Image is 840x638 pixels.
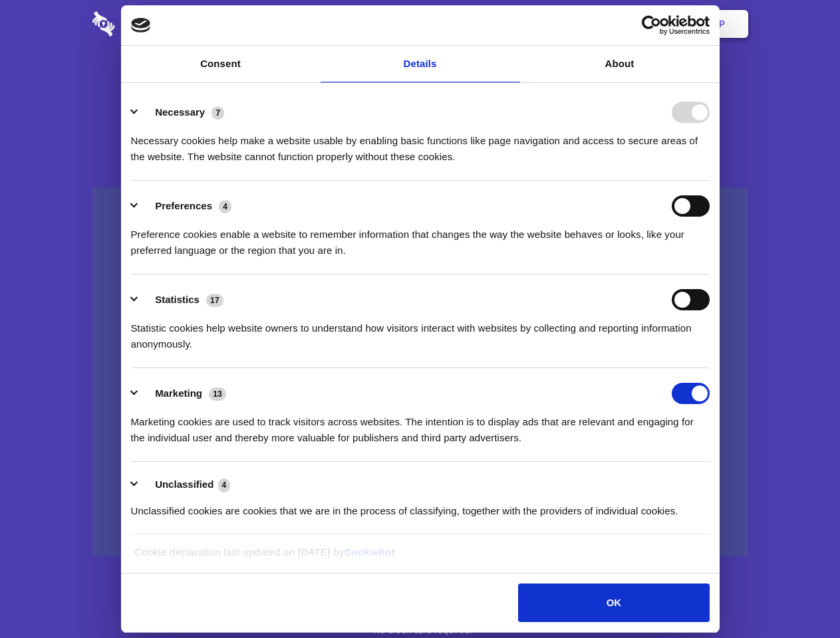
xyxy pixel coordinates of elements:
a: Usercentrics Cookiebot - opens in a new window [593,15,710,35]
label: Marketing [155,387,202,399]
span: 4 [218,478,231,492]
a: Contact [539,3,601,45]
div: Statistic cookies help website owners to understand how visitors interact with websites by collec... [131,310,710,352]
a: Wistia video thumbnail [92,187,748,556]
label: Statistics [155,294,200,305]
button: OK [518,584,709,622]
a: Login [603,3,661,45]
div: Preference cookies enable a website to remember information that changes the way the website beha... [131,217,710,259]
div: Cookie declaration last updated on [DATE] by [124,544,716,570]
iframe: Drift Widget Chat Controller [773,572,824,622]
a: About [520,46,720,82]
button: Statistics (17) [131,289,232,310]
img: logo [131,18,151,33]
a: Pricing [390,3,448,45]
span: 7 [211,106,224,120]
button: Unclassified (4) [131,477,239,493]
span: 13 [209,387,226,401]
div: Unclassified cookies are cookies that we are in the process of classifying, together with the pro... [131,493,710,519]
span: 17 [206,294,223,307]
div: Marketing cookies are used to track visitors across websites. The intention is to display ads tha... [131,404,710,446]
label: Preferences [155,200,212,211]
img: logo-wordmark-white-trans-d4663122ce5f474addd5e946df7df03e33cb6a1c49d2221995e7729f52c070b2.svg [92,11,206,37]
div: Necessary cookies help make a website usable by enabling basic functions like page navigation and... [131,123,710,165]
h1: Eliminate Slack Data Loss. [92,60,748,108]
a: Details [321,46,520,82]
button: Necessary (7) [131,102,233,123]
a: Cookiebot [345,546,395,558]
h4: Auto-redaction of sensitive data, encrypted data sharing and self-destructing private chats. Shar... [92,121,748,165]
button: Marketing (13) [131,383,235,404]
a: Consent [121,46,321,82]
label: Necessary [155,106,205,118]
span: 4 [219,200,231,213]
button: Preferences (4) [131,195,240,217]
